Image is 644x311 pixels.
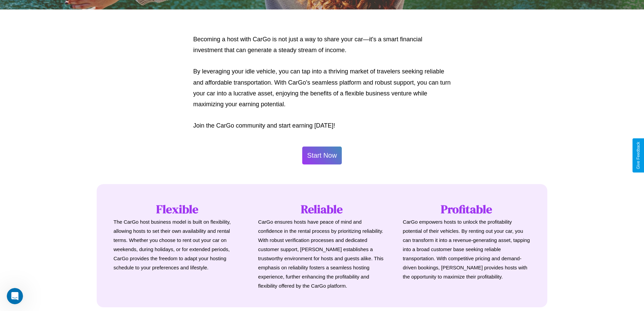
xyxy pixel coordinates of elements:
p: CarGo empowers hosts to unlock the profitability potential of their vehicles. By renting out your... [403,217,530,281]
p: The CarGo host business model is built on flexibility, allowing hosts to set their own availabili... [114,217,241,272]
h1: Reliable [258,201,386,217]
p: Becoming a host with CarGo is not just a way to share your car—it's a smart financial investment ... [193,34,451,56]
iframe: Intercom live chat [7,288,23,304]
button: Start Now [302,147,342,164]
h1: Profitable [403,201,530,217]
div: Give Feedback [636,142,641,169]
h1: Flexible [114,201,241,217]
p: CarGo ensures hosts have peace of mind and confidence in the rental process by prioritizing relia... [258,217,386,290]
p: By leveraging your idle vehicle, you can tap into a thriving market of travelers seeking reliable... [193,66,451,110]
p: Join the CarGo community and start earning [DATE]! [193,120,451,131]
